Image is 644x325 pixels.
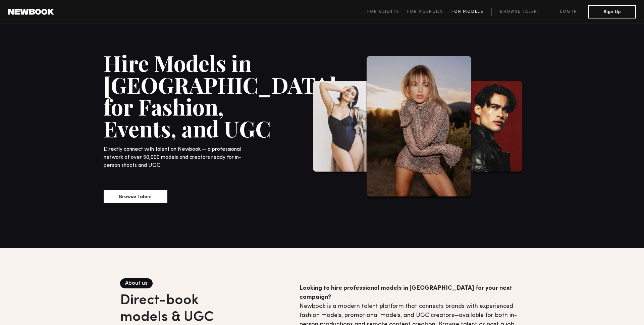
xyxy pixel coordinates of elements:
[367,10,399,14] span: For Clients
[104,190,167,203] button: Browse Talent
[588,5,636,18] button: Sign Up
[104,52,275,139] h1: Hire Models in [GEOGRAPHIC_DATA] for Fashion, Events, and UGC
[407,8,451,16] a: For Agencies
[456,81,524,174] img: Models in Chicago
[120,278,153,288] span: About us
[365,56,473,199] img: Models in Chicago
[491,8,549,16] a: Browse Talent
[104,145,247,170] p: Directly connect with talent on Newbook — a professional network of over 50,000 models and creato...
[300,285,512,300] b: Looking to hire professional models in [GEOGRAPHIC_DATA] for your next campaign?
[367,8,407,16] a: For Clients
[312,81,382,174] img: Models in Chicago
[549,8,588,16] a: Log in
[451,8,492,16] a: For Models
[407,10,443,14] span: For Agencies
[451,10,483,14] span: For Models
